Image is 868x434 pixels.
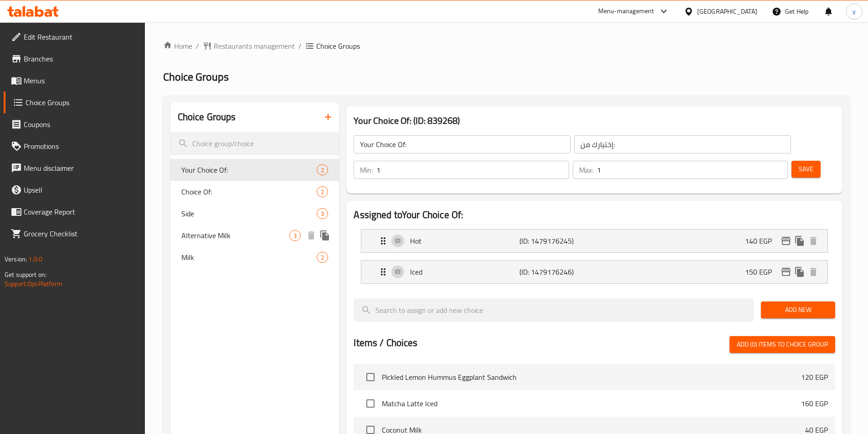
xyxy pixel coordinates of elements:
span: 3 [317,209,328,218]
a: Grocery Checklist [4,223,145,245]
div: Choices [289,230,301,241]
a: Support.OpsPlatform [5,278,62,290]
a: Restaurants management [203,41,295,51]
span: Grocery Checklist [24,228,138,239]
h2: Choice Groups [178,110,236,124]
span: Save [799,163,813,175]
p: 150 EGP [745,266,779,277]
button: edit [779,265,793,279]
p: 140 EGP [745,235,779,246]
button: Add (0) items to choice group [729,336,835,353]
span: Promotions [24,141,138,152]
h3: Your Choice Of: (ID: 839268) [354,113,835,128]
button: delete [806,234,820,248]
button: duplicate [318,229,332,242]
div: Milk2 [170,246,339,268]
a: Edit Restaurant [4,26,145,48]
button: duplicate [793,265,806,279]
span: Menus [24,75,138,86]
li: Expand [354,256,835,287]
span: Your Choice Of: [181,164,317,175]
span: Choice Of: [181,186,317,197]
span: Select choice [361,394,380,413]
li: Expand [354,225,835,256]
span: Milk [181,252,317,263]
span: Side [181,208,317,219]
span: 2 [317,166,328,174]
span: Version: [5,253,27,265]
div: Side3 [170,203,339,225]
span: y [853,6,856,16]
span: Add (0) items to choice group [737,339,828,350]
a: Menus [4,70,145,92]
span: Branches [24,53,138,64]
div: Alternative Milk3deleteduplicate [170,225,339,246]
div: Choices [317,186,328,197]
span: 2 [317,253,328,262]
span: Pickled Lemon Hummus Eggplant Sandwich [382,372,801,383]
button: duplicate [793,234,806,248]
a: Promotions [4,135,145,157]
span: Get support on: [5,269,46,281]
div: [GEOGRAPHIC_DATA] [697,6,757,16]
p: Hot [410,235,519,246]
a: Choice Groups [4,92,145,113]
span: Restaurants management [214,41,295,51]
p: (ID: 1479176246) [519,266,592,277]
a: Branches [4,48,145,70]
button: Save [791,161,821,178]
p: 120 EGP [801,372,828,383]
span: Choice Groups [26,97,138,108]
li: / [298,41,302,51]
button: Add New [761,301,835,318]
span: Edit Restaurant [24,31,138,42]
a: Home [163,41,192,51]
span: Menu disclaimer [24,163,138,174]
input: search [170,132,339,155]
a: Coupons [4,113,145,135]
div: Choices [317,208,328,219]
p: Max: [579,164,593,175]
p: (ID: 1479176245) [519,235,592,246]
span: 1.0.0 [28,253,42,265]
p: Min: [360,164,373,175]
button: edit [779,234,793,248]
span: Matcha Latte Iced [382,398,801,409]
div: Expand [361,260,827,283]
div: Expand [361,230,827,252]
span: Choice Groups [163,66,229,87]
a: Menu disclaimer [4,157,145,179]
span: Select choice [361,368,380,387]
button: delete [304,229,318,242]
div: Your Choice Of:2 [170,159,339,181]
span: Alternative Milk [181,230,290,241]
h2: Items / Choices [354,336,417,350]
span: 2 [317,188,328,196]
nav: breadcrumb [163,41,850,51]
span: Upsell [24,184,138,195]
a: Upsell [4,179,145,201]
span: Coverage Report [24,206,138,217]
input: search [354,298,754,322]
a: Coverage Report [4,201,145,223]
span: Choice Groups [316,41,360,51]
div: Menu-management [598,6,654,17]
li: / [196,41,199,51]
div: Choice Of:2 [170,181,339,203]
p: Iced [410,266,519,277]
h2: Assigned to Your Choice Of: [354,208,835,222]
div: Choices [317,164,328,175]
span: 3 [290,231,300,240]
div: Choices [317,252,328,263]
button: delete [806,265,820,279]
span: Add New [768,304,828,316]
span: Coupons [24,119,138,130]
p: 160 EGP [801,398,828,409]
